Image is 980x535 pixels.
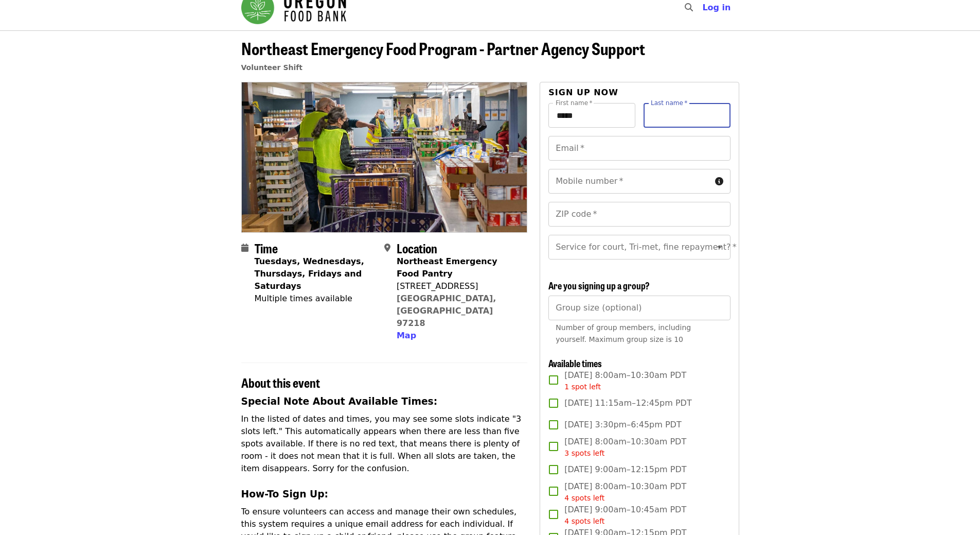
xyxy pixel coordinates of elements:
span: [DATE] 8:00am–10:30am PDT [564,436,686,459]
strong: How-To Sign Up: [241,489,329,499]
img: Northeast Emergency Food Program - Partner Agency Support organized by Oregon Food Bank [242,82,527,232]
a: [GEOGRAPHIC_DATA], [GEOGRAPHIC_DATA] 97218 [397,294,496,328]
input: Email [548,136,730,161]
span: [DATE] 8:00am–10:30am PDT [564,369,686,392]
span: Available times [548,356,602,370]
span: [DATE] 3:30pm–6:45pm PDT [564,419,681,431]
span: [DATE] 11:15am–12:45pm PDT [564,397,691,409]
i: circle-info icon [715,177,723,186]
input: First name [548,103,635,128]
label: Last name [651,100,687,106]
i: search icon [685,3,693,12]
strong: Northeast Emergency Food Pantry [397,256,497,279]
span: Map [397,331,416,340]
button: Open [712,240,727,254]
input: Mobile number [548,169,710,194]
label: First name [556,100,593,106]
input: Last name [644,103,730,128]
a: Volunteer Shift [241,63,303,72]
span: Northeast Emergency Food Program - Partner Agency Support [241,36,645,60]
span: [DATE] 9:00am–12:15pm PDT [564,463,686,476]
span: Time [255,239,278,257]
span: 4 spots left [564,517,604,525]
span: Sign up now [548,88,618,97]
span: 1 spot left [564,383,601,391]
span: [DATE] 9:00am–10:45am PDT [564,504,686,527]
div: Multiple times available [255,292,376,305]
span: Are you signing up a group? [548,279,650,292]
strong: Tuesdays, Wednesdays, Thursdays, Fridays and Saturdays [255,256,364,291]
span: 4 spots left [564,494,604,502]
span: Location [397,239,437,257]
span: 3 spots left [564,449,604,457]
i: map-marker-alt icon [384,243,390,253]
button: Map [397,330,416,342]
span: Number of group members, including yourself. Maximum group size is 10 [556,323,691,343]
i: calendar icon [241,243,248,253]
p: In the listed of dates and times, you may see some slots indicate "3 slots left." This automatica... [241,413,528,475]
span: [DATE] 8:00am–10:30am PDT [564,480,686,504]
span: Log in [702,3,730,12]
strong: Special Note About Available Times: [241,396,438,407]
div: [STREET_ADDRESS] [397,280,519,292]
input: ZIP code [548,202,730,227]
input: [object Object] [548,296,730,320]
span: About this event [241,373,320,391]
